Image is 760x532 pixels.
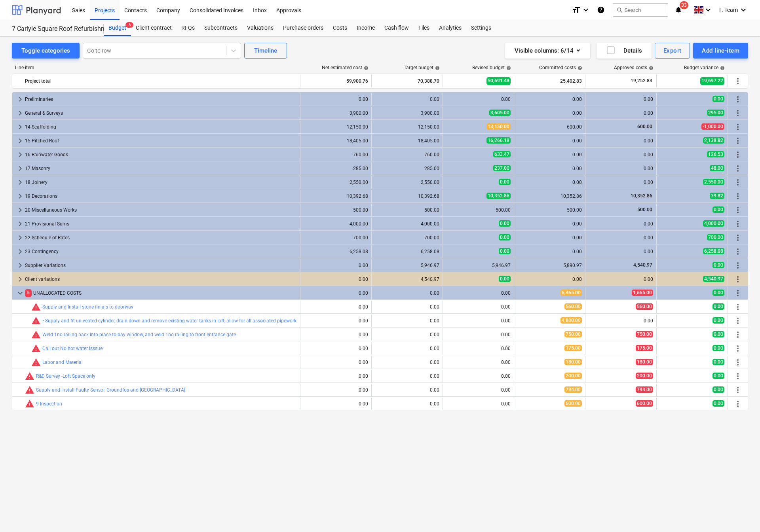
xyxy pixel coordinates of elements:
[380,20,414,36] a: Cash flow
[486,193,511,199] span: 10,352.86
[199,20,242,36] a: Subcontracts
[304,290,368,296] div: 0.00
[720,494,760,532] div: Chat Widget
[304,124,368,130] div: 12,150.00
[375,249,439,254] div: 6,258.08
[15,136,25,146] span: keyboard_arrow_right
[517,110,582,116] div: 0.00
[733,358,743,367] span: More actions
[36,387,185,393] a: Supply and install Faulty Sensor, Groundfos and [GEOGRAPHIC_DATA]
[414,20,434,36] div: Files
[486,77,511,85] span: 50,691.48
[42,304,133,310] a: Supply and Install stone finials to doorway
[700,77,724,85] span: 19,697.22
[446,263,511,268] div: 5,946.97
[636,359,653,365] span: 180.00
[703,179,724,185] span: 2,550.00
[572,5,581,15] i: format_size
[636,400,653,407] span: 600.00
[597,5,605,15] i: Knowledge base
[15,233,25,242] span: keyboard_arrow_right
[517,180,582,185] div: 0.00
[630,78,653,84] span: 19,252.83
[703,276,724,282] span: 4,540.97
[636,345,653,351] span: 175.00
[712,386,724,393] span: 0.00
[710,165,724,171] span: 48.00
[328,20,352,36] a: Costs
[304,97,368,102] div: 0.00
[375,138,439,144] div: 18,405.00
[733,76,743,86] span: More actions
[25,121,297,133] div: 14 Scaffolding
[375,290,439,296] div: 0.00
[304,401,368,407] div: 0.00
[517,138,582,144] div: 0.00
[375,221,439,227] div: 4,000.00
[733,122,743,132] span: More actions
[539,65,582,70] div: Committed costs
[576,66,582,70] span: help
[25,204,297,216] div: 20 Miscellaneous Works
[712,345,724,351] span: 0.00
[404,65,440,70] div: Target budget
[564,303,582,310] span: 560.00
[517,166,582,171] div: 0.00
[31,316,41,326] span: Committed costs exceed revised budget
[733,191,743,201] span: More actions
[636,373,653,379] span: 200.00
[375,360,439,365] div: 0.00
[177,20,199,36] a: RFQs
[446,360,511,365] div: 0.00
[493,151,511,157] span: 633.47
[517,249,582,254] div: 0.00
[25,287,297,299] div: UNALLOCATED COSTS
[499,248,511,254] span: 0.00
[684,65,725,70] div: Budget variance
[304,152,368,157] div: 760.00
[739,5,748,15] i: keyboard_arrow_down
[733,205,743,215] span: More actions
[499,179,511,185] span: 0.00
[304,332,368,337] div: 0.00
[304,75,368,87] div: 59,900.76
[304,193,368,199] div: 10,392.68
[12,25,94,33] div: 7 Carlyle Square Roof Refurbishment, Elevation Repairs & Redecoration
[15,164,25,173] span: keyboard_arrow_right
[446,332,511,337] div: 0.00
[104,20,131,36] a: Budget8
[733,330,743,339] span: More actions
[25,385,34,395] span: Committed costs exceed revised budget
[707,151,724,157] span: 126.53
[304,318,368,324] div: 0.00
[42,360,83,365] a: Labor and Material
[25,273,297,286] div: Client variations
[375,276,439,282] div: 4,540.97
[703,137,724,144] span: 2,138.82
[15,108,25,118] span: keyboard_arrow_right
[375,346,439,351] div: 0.00
[352,20,380,36] a: Income
[466,20,496,36] div: Settings
[15,247,25,256] span: keyboard_arrow_right
[712,303,724,310] span: 0.00
[733,275,743,284] span: More actions
[446,318,511,324] div: 0.00
[560,290,582,296] span: 6,465.00
[446,290,511,296] div: 0.00
[589,97,653,102] div: 0.00
[375,263,439,268] div: 5,946.97
[15,150,25,159] span: keyboard_arrow_right
[733,344,743,353] span: More actions
[614,65,654,70] div: Approved costs
[707,234,724,240] span: 700.00
[505,66,511,70] span: help
[304,276,368,282] div: 0.00
[304,221,368,227] div: 4,000.00
[597,43,652,59] button: Details
[719,7,738,13] span: F. Team
[304,166,368,171] div: 285.00
[517,263,582,268] div: 5,890.97
[515,45,581,56] div: Visible columns : 6/14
